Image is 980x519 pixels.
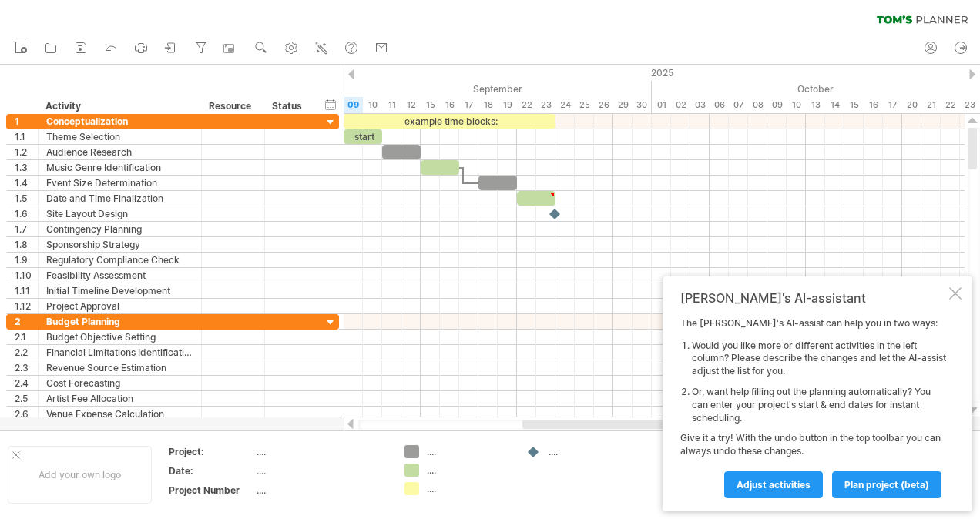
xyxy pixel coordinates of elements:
[46,129,193,144] div: Theme Selection
[459,97,478,113] div: Wednesday, 17 September 2025
[169,445,253,458] div: Project:
[498,97,517,113] div: Friday, 19 September 2025
[46,407,193,421] div: Venue Expense Calculation
[710,97,729,113] div: Monday, 6 October 2025
[427,464,511,477] div: ....
[15,360,38,375] div: 2.3
[46,237,193,252] div: Sponsorship Strategy
[15,237,38,252] div: 1.8
[421,97,440,113] div: Monday, 15 September 2025
[680,290,946,306] div: [PERSON_NAME]'s AI-assistant
[15,345,38,360] div: 2.2
[787,97,806,113] div: Friday, 10 October 2025
[15,330,38,344] div: 2.1
[46,376,193,390] div: Cost Forecasting
[228,81,652,97] div: September 2025
[15,376,38,390] div: 2.4
[169,484,253,497] div: Project Number
[15,160,38,175] div: 1.3
[15,191,38,206] div: 1.5
[45,99,193,114] div: Activity
[427,482,511,495] div: ....
[724,471,823,498] a: Adjust activities
[46,176,193,190] div: Event Size Determination
[46,114,193,129] div: Conceptualization
[257,484,386,497] div: ....
[15,176,38,190] div: 1.4
[46,330,193,344] div: Budget Objective Setting
[344,129,382,144] div: start
[844,97,864,113] div: Wednesday, 15 October 2025
[15,129,38,144] div: 1.1
[15,314,38,329] div: 2
[169,464,253,477] div: Date:
[960,97,979,113] div: Thursday, 23 October 2025
[46,206,193,221] div: Site Layout Design
[633,97,652,113] div: Tuesday, 30 September 2025
[517,97,536,113] div: Monday, 22 September 2025
[549,445,633,458] div: ....
[46,299,193,313] div: Project Approval
[46,160,193,175] div: Music Genre Identification
[363,97,382,113] div: Wednesday, 10 September 2025
[46,222,193,236] div: Contingency Planning
[478,97,498,113] div: Thursday, 18 September 2025
[382,97,401,113] div: Thursday, 11 September 2025
[692,340,946,378] li: Would you like more or different activities in the left column? Please describe the changes and l...
[864,97,883,113] div: Thursday, 16 October 2025
[440,97,459,113] div: Tuesday, 16 September 2025
[652,97,671,113] div: Wednesday, 1 October 2025
[272,99,306,114] div: Status
[209,99,256,114] div: Resource
[46,360,193,375] div: Revenue Source Estimation
[737,479,811,491] span: Adjust activities
[941,97,960,113] div: Wednesday, 22 October 2025
[15,222,38,236] div: 1.7
[46,268,193,283] div: Feasibility Assessment
[15,391,38,406] div: 2.5
[46,314,193,329] div: Budget Planning
[536,97,555,113] div: Tuesday, 23 September 2025
[15,283,38,298] div: 1.11
[806,97,825,113] div: Monday, 13 October 2025
[729,97,748,113] div: Tuesday, 7 October 2025
[594,97,613,113] div: Friday, 26 September 2025
[46,253,193,267] div: Regulatory Compliance Check
[575,97,594,113] div: Thursday, 25 September 2025
[427,445,511,458] div: ....
[15,206,38,221] div: 1.6
[680,317,946,497] div: The [PERSON_NAME]'s AI-assist can help you in two ways: Give it a try! With the undo button in th...
[15,145,38,159] div: 1.2
[46,191,193,206] div: Date and Time Finalization
[15,253,38,267] div: 1.9
[46,283,193,298] div: Initial Timeline Development
[832,471,941,498] a: plan project (beta)
[46,145,193,159] div: Audience Research
[257,464,386,477] div: ....
[15,407,38,421] div: 2.6
[46,391,193,406] div: Artist Fee Allocation
[257,445,386,458] div: ....
[690,97,710,113] div: Friday, 3 October 2025
[748,97,767,113] div: Wednesday, 8 October 2025
[401,97,421,113] div: Friday, 12 September 2025
[883,97,902,113] div: Friday, 17 October 2025
[671,97,690,113] div: Thursday, 2 October 2025
[767,97,787,113] div: Thursday, 9 October 2025
[15,268,38,283] div: 1.10
[344,114,555,129] div: example time blocks:
[825,97,844,113] div: Tuesday, 14 October 2025
[8,446,152,504] div: Add your own logo
[15,299,38,313] div: 1.12
[46,345,193,360] div: Financial Limitations Identification
[692,386,946,424] li: Or, want help filling out the planning automatically? You can enter your project's start & end da...
[555,97,575,113] div: Wednesday, 24 September 2025
[844,479,929,491] span: plan project (beta)
[921,97,941,113] div: Tuesday, 21 October 2025
[902,97,921,113] div: Monday, 20 October 2025
[344,97,363,113] div: Tuesday, 9 September 2025
[15,114,38,129] div: 1
[613,97,633,113] div: Monday, 29 September 2025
